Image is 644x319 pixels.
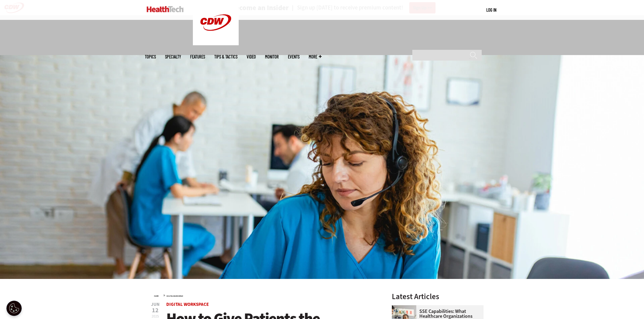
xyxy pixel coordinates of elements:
[165,54,181,59] span: Specialty
[6,301,22,316] div: Cookie Settings
[265,54,279,59] a: MonITor
[193,40,239,47] a: CDW
[288,54,300,59] a: Events
[145,54,156,59] span: Topics
[147,6,184,12] img: Home
[486,7,496,13] a: Log in
[151,302,160,307] span: Jun
[392,305,419,310] a: Doctor speaking with patient
[152,314,159,319] span: 2025
[247,54,256,59] a: Video
[151,307,160,313] span: 12
[154,293,376,298] div: »
[486,7,496,13] div: User menu
[309,54,322,59] span: More
[167,295,183,297] a: Digital Workspace
[190,54,205,59] a: Features
[392,293,484,300] h3: Latest Articles
[214,54,237,59] a: Tips & Tactics
[154,295,159,297] a: Home
[6,301,22,316] button: Open Preferences
[166,301,209,307] a: Digital Workspace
